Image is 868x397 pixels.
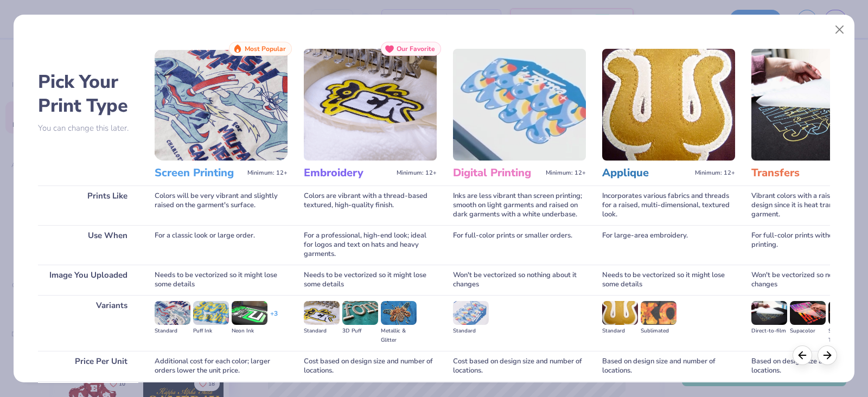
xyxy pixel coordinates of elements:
[155,265,288,295] div: Needs to be vectorized so it might lose some details
[641,301,676,325] img: Sublimated
[247,169,288,177] span: Minimum: 12+
[304,166,392,180] h3: Embroidery
[155,49,288,161] img: Screen Printing
[602,265,735,295] div: Needs to be vectorized so it might lose some details
[193,301,229,325] img: Puff Ink
[453,326,489,336] div: Standard
[342,326,378,336] div: 3D Puff
[245,45,286,53] span: Most Popular
[602,166,691,180] h3: Applique
[155,185,288,225] div: Colors will be very vibrant and slightly raised on the garment's surface.
[304,301,340,325] img: Standard
[828,326,864,345] div: Screen Transfer
[751,301,787,325] img: Direct-to-film
[155,326,190,336] div: Standard
[397,45,435,53] span: Our Favorite
[304,185,437,225] div: Colors are vibrant with a thread-based textured, high-quality finish.
[38,124,138,133] p: You can change this later.
[38,265,138,295] div: Image You Uploaded
[641,326,676,336] div: Sublimated
[751,166,840,180] h3: Transfers
[38,295,138,351] div: Variants
[304,351,437,381] div: Cost based on design size and number of locations.
[453,166,541,180] h3: Digital Printing
[602,49,735,161] img: Applique
[304,49,437,161] img: Embroidery
[38,225,138,265] div: Use When
[790,301,826,325] img: Supacolor
[193,326,229,336] div: Puff Ink
[381,326,417,345] div: Metallic & Glitter
[38,185,138,225] div: Prints Like
[304,225,437,265] div: For a professional, high-end look; ideal for logos and text on hats and heavy garments.
[397,169,437,177] span: Minimum: 12+
[232,301,267,325] img: Neon Ink
[304,265,437,295] div: Needs to be vectorized so it might lose some details
[751,326,787,336] div: Direct-to-film
[38,70,138,118] h2: Pick Your Print Type
[304,326,340,336] div: Standard
[602,225,735,265] div: For large-area embroidery.
[453,351,586,381] div: Cost based on design size and number of locations.
[695,169,735,177] span: Minimum: 12+
[155,301,190,325] img: Standard
[453,301,489,325] img: Standard
[828,301,864,325] img: Screen Transfer
[546,169,586,177] span: Minimum: 12+
[381,301,417,325] img: Metallic & Glitter
[342,301,378,325] img: 3D Puff
[602,351,735,381] div: Based on design size and number of locations.
[232,326,267,336] div: Neon Ink
[155,225,288,265] div: For a classic look or large order.
[453,185,586,225] div: Inks are less vibrant than screen printing; smooth on light garments and raised on dark garments ...
[155,166,243,180] h3: Screen Printing
[453,225,586,265] div: For full-color prints or smaller orders.
[38,351,138,381] div: Price Per Unit
[155,351,288,381] div: Additional cost for each color; larger orders lower the unit price.
[453,49,586,161] img: Digital Printing
[602,185,735,225] div: Incorporates various fabrics and threads for a raised, multi-dimensional, textured look.
[602,301,638,325] img: Standard
[453,265,586,295] div: Won't be vectorized so nothing about it changes
[270,309,278,328] div: + 3
[790,326,826,336] div: Supacolor
[829,20,850,40] button: Close
[602,326,638,336] div: Standard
